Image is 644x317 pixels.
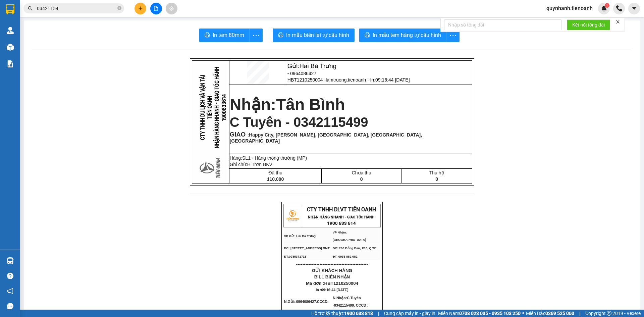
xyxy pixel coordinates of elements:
[317,300,329,304] span: CCCD:
[631,5,637,11] span: caret-down
[213,31,244,39] span: In tem 80mm
[459,311,521,316] strong: 0708 023 035 - 0935 103 250
[308,215,375,219] strong: NHẬN HÀNG NHANH - GIAO TỐC HÀNH
[230,132,422,144] span: :
[169,6,174,11] span: aim
[230,115,368,129] span: C Tuyên - 0342115499
[7,273,13,279] span: question-circle
[230,162,272,167] span: Ghi chú:
[446,31,459,40] span: more
[7,27,14,34] img: warehouse-icon
[284,234,316,238] span: VP Gửi: Hai Bà Trưng
[438,310,521,317] span: Miền Nam
[287,71,316,76] span: - 0964086427
[284,255,306,258] span: ĐT:0935371718
[268,170,282,175] span: Đã thu
[135,3,146,14] button: plus
[248,155,307,161] span: 1 - Hàng thông thường (MP)
[250,31,262,40] span: more
[605,3,609,8] sup: 1
[321,288,348,292] span: 09:16:44 [DATE]
[333,296,368,307] span: N.Nhận:
[344,311,373,316] strong: 1900 633 818
[435,176,438,182] span: 0
[273,29,355,42] button: printerIn mẫu biên lai tự cấu hình
[384,310,436,317] span: Cung cấp máy in - giấy in:
[334,303,368,307] span: 0342115499. CCCD :
[307,206,376,213] span: CTY TNHH DLVT TIẾN OANH
[287,77,410,83] span: HBT1210250004 -
[446,29,460,42] button: more
[365,32,370,39] span: printer
[199,29,250,42] button: printerIn tem 80mm
[230,96,345,113] strong: Nhận:
[360,176,363,182] span: 0
[276,96,345,113] span: Tân Bình
[522,312,524,315] span: ⚪️
[230,155,307,161] span: Hàng:SL
[333,296,368,307] span: C Tuyên -
[300,62,337,69] span: Hai Bà Trưng
[28,6,33,11] span: search
[378,310,379,317] span: |
[311,310,373,317] span: Hỗ trợ kỹ thuật:
[284,300,330,304] span: N.Gửi:
[230,132,422,144] span: Happy City, [PERSON_NAME], [GEOGRAPHIC_DATA], [GEOGRAPHIC_DATA], [GEOGRAPHIC_DATA]
[312,268,352,273] span: GỬI KHÁCH HÀNG
[286,31,349,39] span: In mẫu biên lai tự cấu hình
[326,77,410,83] span: lamtruong.tienoanh - In:
[138,6,143,11] span: plus
[628,3,640,14] button: caret-down
[327,221,356,226] strong: 1900 633 614
[545,311,574,316] strong: 0369 525 060
[7,288,13,294] span: notification
[296,261,368,267] span: ----------------------------------------------
[526,310,574,317] span: Miền Bắc
[295,300,329,304] span: -
[7,303,13,309] span: message
[567,19,610,30] button: Kết nối tổng đài
[205,32,210,39] span: printer
[429,170,444,175] span: Thu hộ
[333,255,358,258] span: ĐT: 0935 882 082
[314,274,350,279] span: BILL BIÊN NHẬN
[278,32,283,39] span: printer
[601,5,607,11] img: icon-new-feature
[375,77,410,83] span: 09:16:44 [DATE]
[6,4,14,14] img: logo-vxr
[333,231,366,242] span: VP Nhận: [GEOGRAPHIC_DATA]
[7,257,14,264] img: warehouse-icon
[117,6,121,10] span: close-circle
[572,21,605,29] span: Kết nối tổng đài
[284,207,301,224] img: logo
[579,310,580,317] span: |
[117,5,121,12] span: close-circle
[267,176,284,182] span: 110.000
[352,170,371,175] span: Chưa thu
[287,62,336,69] span: Gửi:
[7,60,14,67] img: solution-icon
[541,4,598,12] span: quynhanh.tienoanh
[230,131,246,138] span: GIAO
[373,31,441,39] span: In mẫu tem hàng tự cấu hình
[615,19,620,24] span: close
[166,3,177,14] button: aim
[324,281,359,286] span: HBT1210250004
[150,3,162,14] button: file-add
[333,247,377,250] span: ĐC: 266 Đồng Đen, P10, Q TB
[296,300,330,304] span: 0964086427.
[154,6,158,11] span: file-add
[247,162,272,167] span: H Trơn BKV
[607,311,611,316] span: copyright
[606,3,608,8] span: 1
[316,288,348,292] span: In :
[306,281,358,286] span: Mã đơn :
[359,29,446,42] button: printerIn mẫu tem hàng tự cấu hình
[7,44,14,51] img: warehouse-icon
[284,247,330,250] span: ĐC: [STREET_ADDRESS] BMT
[37,5,116,12] input: Tìm tên, số ĐT hoặc mã đơn
[249,29,263,42] button: more
[616,5,622,11] img: phone-icon
[444,19,561,30] input: Nhập số tổng đài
